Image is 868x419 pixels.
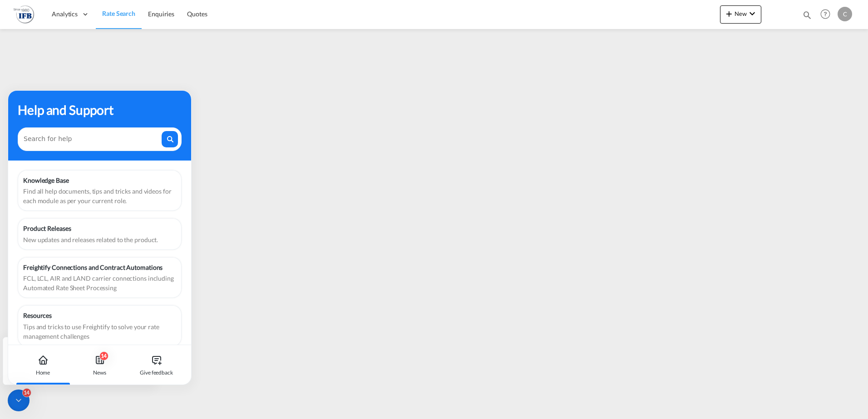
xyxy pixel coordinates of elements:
span: Analytics [52,10,78,19]
div: Help [818,6,838,23]
span: Rate Search [102,10,135,17]
div: icon-magnify [802,10,812,24]
img: de31bbe0256b11eebba44b54815f083d.png [14,4,34,24]
span: Quotes [187,10,207,18]
span: New [724,10,758,17]
md-icon: icon-magnify [802,10,812,20]
md-icon: icon-plus 400-fg [724,8,735,19]
button: icon-plus 400-fgNewicon-chevron-down [720,5,761,24]
span: Enquiries [148,10,174,18]
div: C [838,7,852,21]
span: Help [818,6,833,22]
md-icon: icon-chevron-down [747,8,758,19]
